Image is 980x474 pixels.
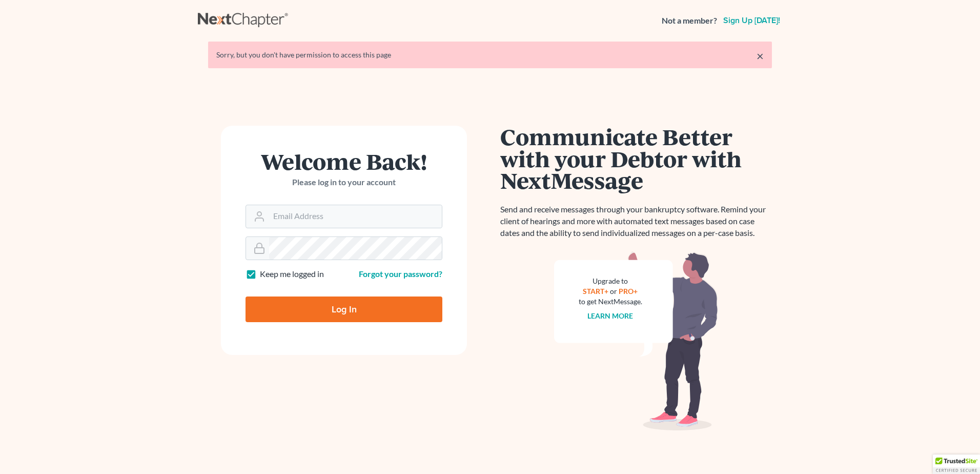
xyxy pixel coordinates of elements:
[216,50,764,60] div: Sorry, but you don't have permission to access this page
[554,251,718,431] img: nextmessage_bg-59042aed3d76b12b5cd301f8e5b87938c9018125f34e5fa2b7a6b67550977c72.svg
[610,287,618,295] span: or
[246,150,442,172] h1: Welcome Back!
[246,297,442,322] input: Log In
[933,455,980,474] div: TrustedSite Certified
[500,204,772,239] p: Send and receive messages through your bankruptcy software. Remind your client of hearings and mo...
[500,126,772,191] h1: Communicate Better with your Debtor with NextMessage
[662,15,717,27] strong: Not a member?
[583,287,609,295] a: START+
[246,176,442,188] p: Please log in to your account
[757,50,764,62] a: ×
[269,205,442,228] input: Email Address
[359,269,442,279] a: Forgot your password?
[579,276,642,286] div: Upgrade to
[579,297,642,307] div: to get NextMessage.
[721,16,782,25] a: Sign up [DATE]!
[260,268,324,280] label: Keep me logged in
[588,311,634,320] a: Learn more
[619,287,638,295] a: PRO+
